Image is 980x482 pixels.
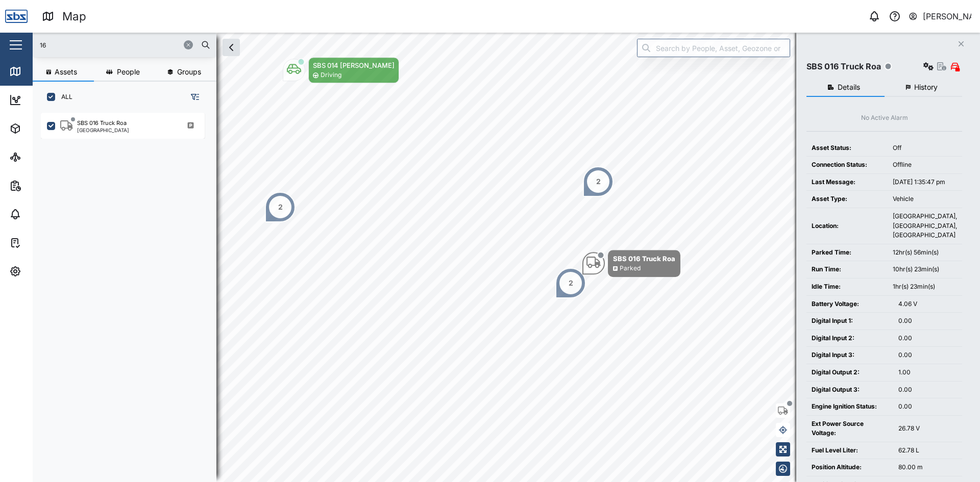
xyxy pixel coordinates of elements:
[861,113,908,123] div: No Active Alarm
[893,177,957,187] div: [DATE] 1:35:47 pm
[812,282,883,292] div: Idle Time:
[77,119,127,128] div: SBS 016 Truck Roa
[27,209,58,220] div: Alarms
[893,143,957,153] div: Off
[613,253,675,264] div: SBS 016 Truck Roa
[321,70,341,80] div: Driving
[27,180,61,191] div: Reports
[27,66,50,77] div: Map
[812,402,888,412] div: Engine Ignition Status:
[812,194,883,204] div: Asset Type:
[908,9,972,23] button: [PERSON_NAME]
[555,268,586,298] div: Map marker
[812,143,883,153] div: Asset Status:
[806,60,881,73] div: SBS 016 Truck Roa
[177,68,201,75] span: Groups
[812,160,883,170] div: Connection Status:
[27,266,63,277] div: Settings
[33,33,980,482] canvas: Map
[812,419,888,438] div: Ext Power Source Voltage:
[278,201,283,213] div: 2
[569,277,573,289] div: 2
[27,151,51,163] div: Sites
[583,166,614,197] div: Map marker
[914,84,938,91] span: History
[812,177,883,187] div: Last Message:
[898,350,957,360] div: 0.00
[41,109,216,474] div: grid
[812,248,883,258] div: Parked Time:
[898,385,957,395] div: 0.00
[898,446,957,455] div: 62.78 L
[55,68,77,75] span: Assets
[893,160,957,170] div: Offline
[812,368,888,377] div: Digital Output 2:
[898,299,957,309] div: 4.06 V
[898,424,957,434] div: 26.78 V
[893,265,957,274] div: 10hr(s) 23min(s)
[265,192,296,222] div: Map marker
[313,60,395,70] div: SBS 014 [PERSON_NAME]
[637,39,790,57] input: Search by People, Asset, Geozone or Place
[893,248,957,258] div: 12hr(s) 56min(s)
[898,463,957,472] div: 80.00 m
[55,93,72,101] label: ALL
[812,463,888,472] div: Position Altitude:
[27,94,72,106] div: Dashboard
[898,368,957,377] div: 1.00
[812,334,888,343] div: Digital Input 2:
[62,8,86,26] div: Map
[812,265,883,274] div: Run Time:
[898,334,957,343] div: 0.00
[77,128,129,133] div: [GEOGRAPHIC_DATA]
[27,237,55,248] div: Tasks
[893,194,957,204] div: Vehicle
[812,316,888,326] div: Digital Input 1:
[923,10,972,23] div: [PERSON_NAME]
[283,57,399,83] div: Map marker
[5,5,28,28] img: Main Logo
[812,221,883,231] div: Location:
[893,212,957,240] div: [GEOGRAPHIC_DATA], [GEOGRAPHIC_DATA], [GEOGRAPHIC_DATA]
[812,350,888,360] div: Digital Input 3:
[838,84,860,91] span: Details
[620,264,641,273] div: Parked
[898,402,957,412] div: 0.00
[893,282,957,292] div: 1hr(s) 23min(s)
[898,316,957,326] div: 0.00
[582,250,680,277] div: Map marker
[27,123,58,134] div: Assets
[117,68,140,75] span: People
[596,176,601,187] div: 2
[812,446,888,455] div: Fuel Level Liter:
[39,37,210,53] input: Search assets or drivers
[812,299,888,309] div: Battery Voltage:
[812,385,888,395] div: Digital Output 3:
